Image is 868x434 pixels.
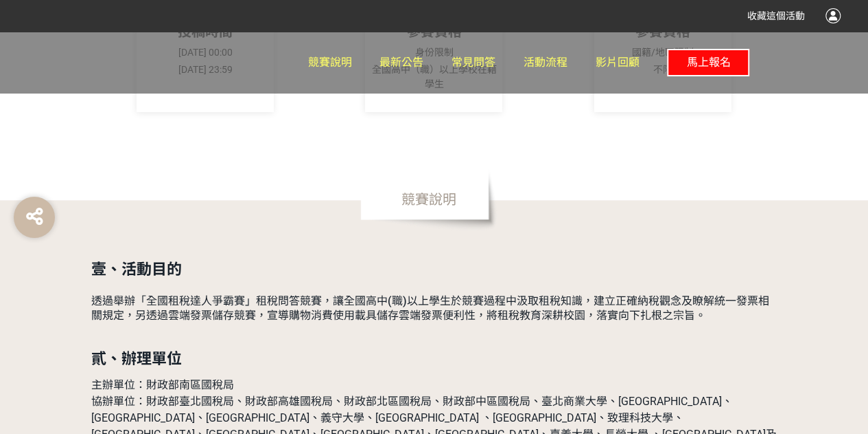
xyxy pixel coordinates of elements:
a: 最新公告 [379,32,423,94]
a: 影片回顧 [596,32,640,94]
strong: 貳、辦理單位 [91,350,182,367]
button: 馬上報名 [667,49,749,76]
strong: 壹、活動目的 [91,261,182,278]
span: 常見問答 [451,56,495,69]
span: 透過舉辦「全國租稅達人爭霸賽」租稅問答競賽，讓全國高中(職)以上學生於競賽過程中汲取租稅知識，建立正確納稅觀念及瞭解統一發票相關規定，另透過雲端發票儲存競賽，宣導購物消費使用載具儲存雲端發票便利... [91,294,769,323]
span: 競賽說明 [308,56,352,69]
span: 主辦單位：財政部南區國稅局 [91,378,234,391]
span: 最新公告 [379,56,423,69]
a: 競賽說明 [308,32,352,94]
span: 收藏這個活動 [747,10,805,21]
span: 影片回顧 [596,56,640,69]
span: 活動流程 [524,56,567,69]
span: 競賽說明 [360,169,497,230]
a: 常見問答 [451,32,495,94]
span: 馬上報名 [686,56,730,69]
a: 活動流程 [524,32,567,94]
